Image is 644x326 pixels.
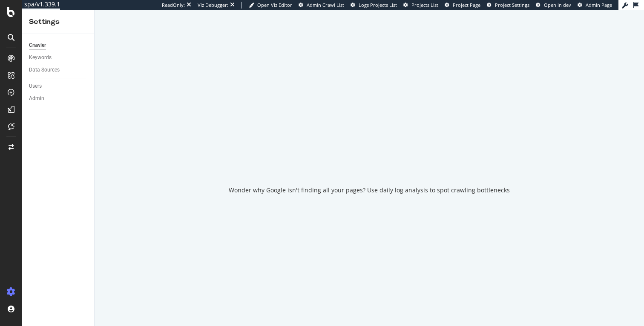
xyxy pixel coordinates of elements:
[307,2,344,8] span: Admin Crawl List
[29,66,88,74] a: Data Sources
[544,2,571,8] span: Open in dev
[29,53,88,62] a: Keywords
[495,2,529,8] span: Project Settings
[257,2,292,8] span: Open Viz Editor
[487,2,529,9] a: Project Settings
[586,2,612,8] span: Admin Page
[351,2,397,9] a: Logs Projects List
[29,53,52,62] div: Keywords
[29,66,60,74] div: Data Sources
[229,186,510,194] div: Wonder why Google isn't finding all your pages? Use daily log analysis to spot crawling bottlenecks
[29,82,42,91] div: Users
[249,2,292,9] a: Open Viz Editor
[339,142,400,172] div: animation
[411,2,438,8] span: Projects List
[29,41,46,50] div: Crawler
[453,2,480,8] span: Project Page
[162,2,185,9] div: ReadOnly:
[29,94,88,103] a: Admin
[403,2,438,9] a: Projects List
[29,82,88,91] a: Users
[29,41,88,50] a: Crawler
[359,2,397,8] span: Logs Projects List
[299,2,344,9] a: Admin Crawl List
[29,94,44,103] div: Admin
[445,2,480,9] a: Project Page
[198,2,228,9] div: Viz Debugger:
[29,17,87,27] div: Settings
[536,2,571,9] a: Open in dev
[578,2,612,9] a: Admin Page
